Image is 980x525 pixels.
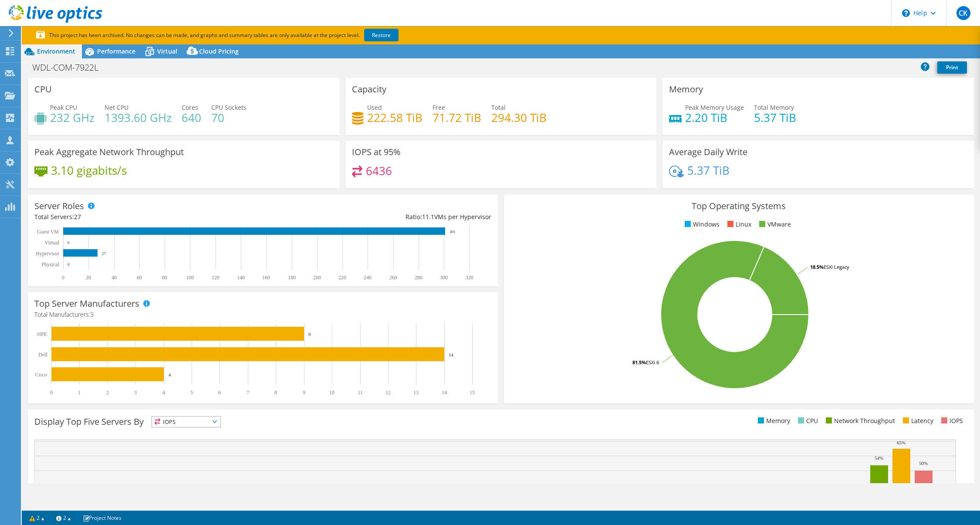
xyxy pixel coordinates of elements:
[510,201,967,211] h3: Top Operating Systems
[105,103,128,112] span: Net CPU
[274,390,277,396] text: 8
[466,274,473,281] text: 320
[449,352,454,357] text: 14
[389,274,397,281] text: 260
[824,416,895,426] li: Network Throughput
[37,331,47,337] text: HPE
[367,113,422,122] h4: 222.58 TiB
[169,372,171,377] text: 4
[106,390,109,396] text: 2
[669,85,703,94] h3: Memory
[683,220,720,229] li: Windows
[162,390,165,396] text: 4
[77,512,128,523] a: Project Notes
[956,6,970,20] span: CK
[646,359,659,366] tspan: ESXi 6
[385,390,391,396] text: 12
[442,390,447,396] text: 14
[50,512,77,523] a: 2
[303,390,305,396] text: 9
[212,274,220,281] text: 120
[112,274,117,281] text: 40
[329,390,335,396] text: 10
[68,262,70,267] text: 0
[51,166,127,175] h4: 3.10 gigabits/s
[308,332,311,337] text: 9
[86,274,91,281] text: 20
[669,147,747,157] h3: Average Daily Write
[137,274,142,281] text: 60
[36,251,59,257] text: Hypervisor
[34,299,139,308] h3: Top Server Manufacturers
[28,63,112,72] h1: WDL-COM-7922L
[182,113,201,122] h4: 640
[34,147,184,157] h3: Peak Aggregate Network Throughput
[152,417,220,427] span: IOPS
[796,416,818,426] li: CPU
[364,29,399,41] a: Restore
[186,274,194,281] text: 100
[35,372,47,378] text: Cisco
[366,166,392,176] h4: 6436
[211,103,247,112] span: CPU Sockets
[41,261,59,268] text: Physical
[24,512,51,523] a: 2
[34,212,263,222] div: Total Servers:
[247,390,249,396] text: 7
[288,274,296,281] text: 180
[38,352,47,358] text: Dell
[218,390,221,396] text: 6
[97,47,135,55] span: Performance
[725,220,751,229] li: Linux
[50,113,95,122] h4: 232 GHz
[433,103,445,112] span: Free
[162,274,167,281] text: 80
[364,274,372,281] text: 240
[134,390,137,396] text: 3
[78,390,81,396] text: 1
[810,264,824,270] tspan: 18.5%
[685,113,744,122] h4: 2.20 TiB
[685,103,744,112] span: Peak Memory Usage
[37,47,75,55] span: Environment
[440,274,448,281] text: 300
[36,30,463,40] p: This project has been archived. No changes can be made, and graphs and summary tables are only av...
[105,113,172,122] h4: 1393.60 GHz
[50,103,77,112] span: Peak CPU
[74,213,81,221] span: 27
[919,461,928,466] text: 50%
[367,103,382,112] span: Used
[50,390,53,396] text: 0
[756,416,790,426] li: Memory
[757,220,791,229] li: VMware
[415,274,422,281] text: 280
[157,47,177,55] span: Virtual
[901,416,933,426] li: Latency
[34,85,52,94] h3: CPU
[687,166,730,175] h4: 5.37 TiB
[422,213,434,221] span: 11.1
[68,240,70,245] text: 0
[937,61,967,74] a: Print
[37,229,59,235] text: Guest VM
[413,390,419,396] text: 13
[211,113,247,122] h4: 70
[263,212,491,222] div: Ratio: VMs per Hypervisor
[491,113,547,122] h4: 294.30 TiB
[449,230,456,234] text: 301
[45,240,60,246] text: Virtual
[470,390,475,396] text: 15
[190,390,193,396] text: 5
[754,103,794,112] span: Total Memory
[491,103,506,112] span: Total
[433,113,481,122] h4: 71.72 TiB
[875,455,883,461] text: 54%
[182,103,198,112] span: Cores
[939,416,963,426] li: IOPS
[897,440,906,445] text: 65%
[754,113,796,122] h4: 5.37 TiB
[102,251,106,256] text: 27
[902,9,910,17] svg: \n
[237,274,245,281] text: 140
[358,390,363,396] text: 11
